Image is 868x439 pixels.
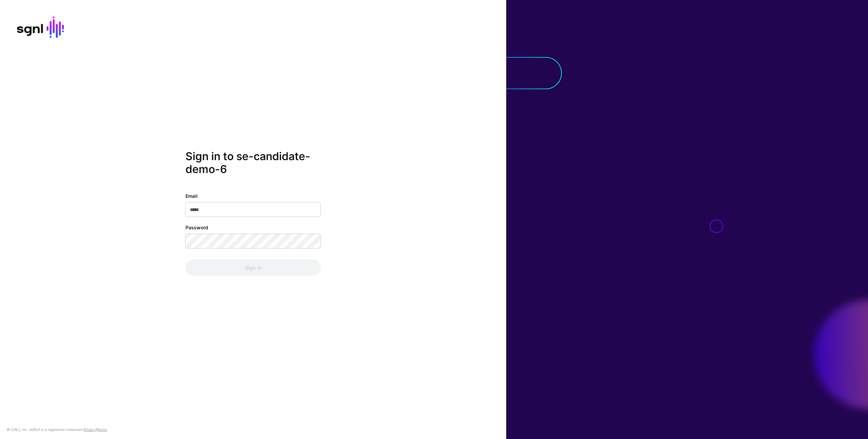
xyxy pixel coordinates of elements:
[83,427,96,432] a: Privacy
[185,192,198,199] label: Email
[185,224,208,231] label: Password
[97,427,107,432] a: Terms
[185,150,321,176] h2: Sign in to se-candidate-demo-6
[7,427,107,432] div: © [URL], Inc. SGNL® is a registered trademark. &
